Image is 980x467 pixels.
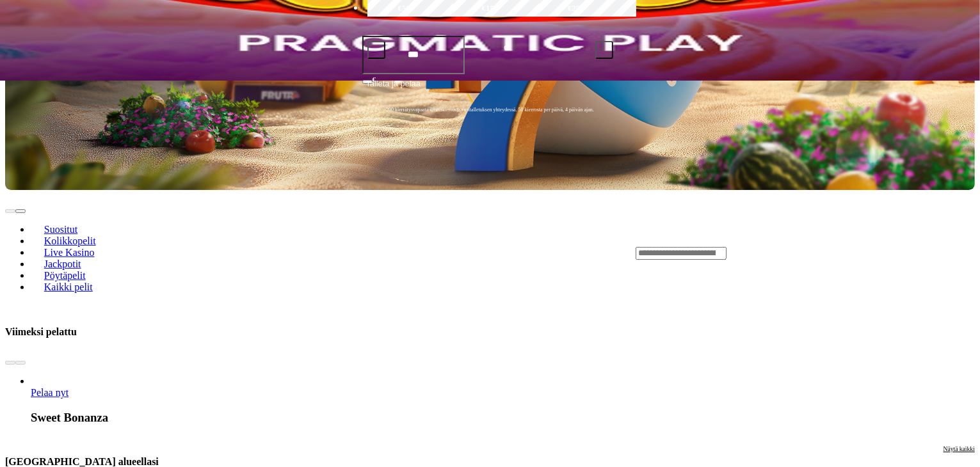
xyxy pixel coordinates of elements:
a: Kaikki pelit [31,278,106,297]
span: Kaikki pelit [39,281,98,292]
a: Kolikkopelit [31,232,109,251]
span: Live Kasino [39,247,100,258]
button: prev slide [5,361,15,365]
button: next slide [15,361,26,365]
button: Talleta ja pelaa [362,77,618,101]
h3: Viimeksi pelattu [5,326,77,338]
span: € [504,42,508,54]
button: plus icon [595,41,613,59]
span: Jackpotit [39,258,86,269]
a: Pöytäpelit [31,266,99,285]
span: Pelaa nyt [31,387,68,398]
span: Suositut [39,224,83,235]
input: Search [636,247,727,260]
header: Lobby [5,190,975,315]
button: next slide [15,209,26,213]
button: minus icon [367,41,385,59]
a: Sweet Bonanza [31,387,68,398]
span: € [373,75,376,83]
a: Suositut [31,220,91,239]
span: Talleta ja pelaa [366,77,421,100]
button: prev slide [5,209,15,213]
a: Live Kasino [31,243,108,262]
span: Pöytäpelit [39,270,91,281]
a: Jackpotit [31,255,94,274]
span: Näytä kaikki [944,445,975,452]
span: Kolikkopelit [39,235,101,246]
nav: Lobby [5,202,610,303]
